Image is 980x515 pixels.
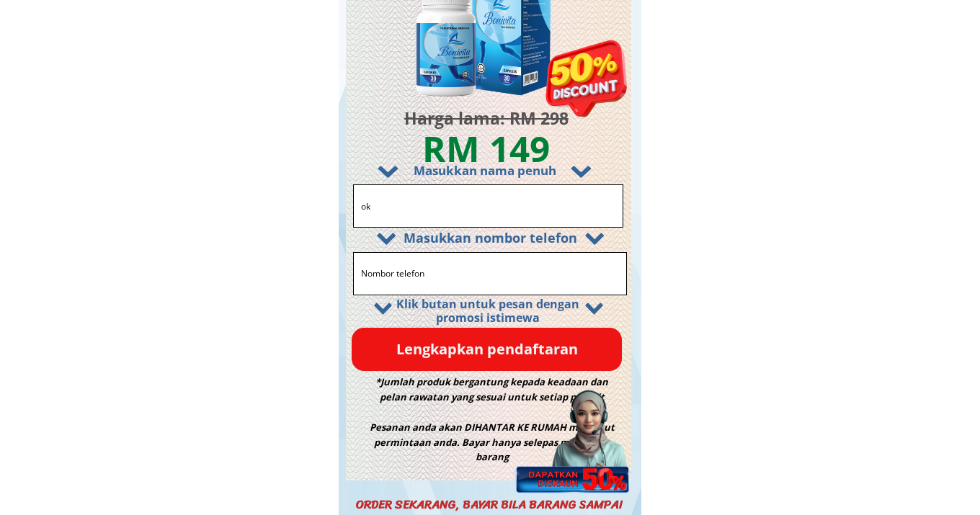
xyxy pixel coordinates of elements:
h3: Masukkan nama penuh [361,161,609,180]
input: Nama penuh [357,185,619,227]
h3: Harga lama: RM 298 [368,105,605,132]
p: Lengkapkan pendaftaran [352,328,622,371]
input: Nombor telefon [357,253,622,295]
h3: *Jumlah produk bergantung kepada keadaan dan pelan rawatan yang sesuai untuk setiap pesakit Pesan... [363,375,620,465]
h3: RM 149 [380,120,592,176]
